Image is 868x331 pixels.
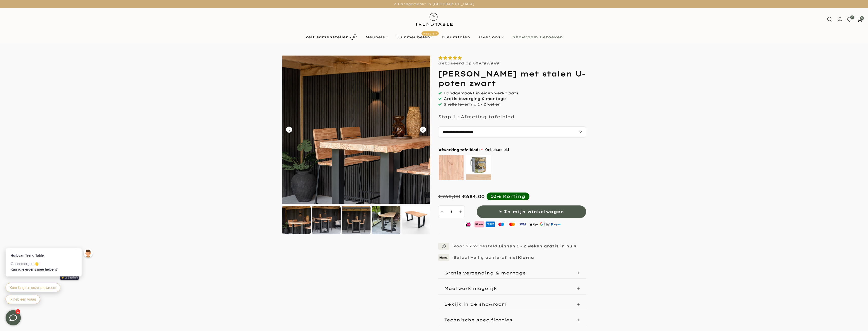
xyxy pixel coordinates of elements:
[474,34,508,40] a: Over ons
[282,56,430,204] img: Douglas bartafel met stalen U-poten zwart
[444,91,518,95] span: Handgemaakt in eigen werkplaats
[305,35,349,39] b: Zelf samenstellen
[286,127,292,133] button: Carousel Back Arrow
[518,255,534,260] strong: Klarna
[361,34,392,40] a: Meubels
[438,114,514,119] p: Stap 1 : Afmeting tafelblad
[6,1,862,7] p: ✔ Handgemaakt in [GEOGRAPHIC_DATA]
[420,127,426,133] button: Carousel Next Arrow
[453,255,534,260] p: Betaal veilig achteraf met
[301,32,361,41] a: Zelf samenstellen
[402,206,430,234] img: Rechthoekige douglas houten bartafel - stalen U-poten zwart
[1,305,26,330] iframe: toggle-frame
[412,8,456,31] img: trend-table
[342,206,371,234] img: Douglas bartafel met stalen U-poten zwart
[438,126,586,138] select: autocomplete="off"
[444,96,506,101] span: Gratis bezorging & montage
[457,205,465,218] button: increment
[508,34,567,40] a: Showroom Bezoeken
[850,15,854,19] span: 0
[444,286,497,291] p: Maatwerk mogelijk
[437,34,474,40] a: Kleurstalen
[438,69,586,88] h1: [PERSON_NAME] met stalen U-poten zwart
[512,35,563,39] b: Showroom Bezoeken
[444,102,501,107] span: Snelle levertijd 1 - 2 weken
[453,244,576,248] p: Voor 23:59 besteld,
[477,205,586,218] button: In mijn winkelwagen
[1,183,99,310] iframe: bot-iframe
[282,206,311,234] img: Douglas bartafel met stalen U-poten zwart
[392,34,437,40] a: TuinmeubelenPopulair
[499,244,576,248] strong: Binnen 1 - 2 weken gratis in huis
[485,147,509,153] span: Onbehandeld
[312,206,341,234] img: Douglas bartafel met stalen U-poten zwart
[439,148,483,152] span: Afwerking tafelblad:
[438,61,499,65] p: Gebaseerd op 80
[421,31,439,36] span: Populair
[444,270,526,275] p: Gratis verzending & montage
[462,194,485,199] span: €684.00
[478,61,481,65] strong: +
[372,206,400,234] img: Douglas bartafel met stalen U-poten zwart gepoedercoat
[847,17,853,22] a: 0
[491,194,525,199] div: 10% Korting
[444,302,507,307] p: Bekijk in de showroom
[438,205,446,218] button: decrement
[860,16,864,20] span: 0
[444,317,512,322] p: Technische specificaties
[481,61,499,65] a: reviews
[438,194,460,199] div: €760,00
[857,17,862,22] a: 0
[446,205,457,218] input: Quantity
[504,208,564,215] span: In mijn winkelwagen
